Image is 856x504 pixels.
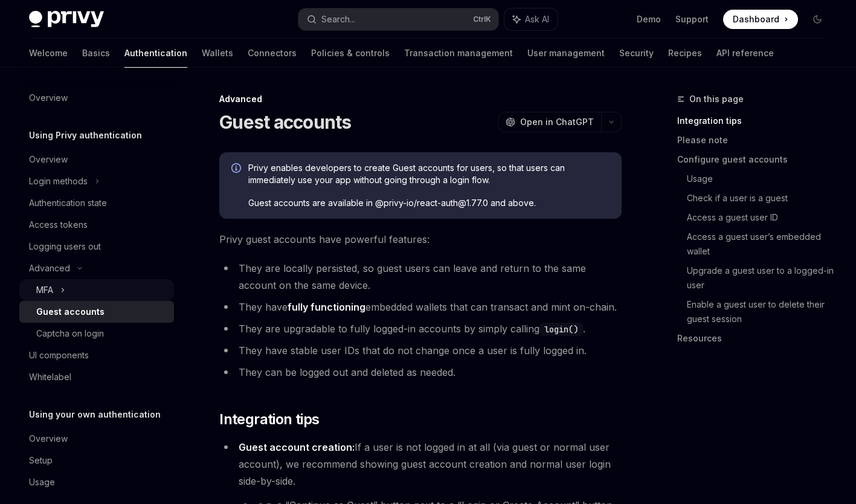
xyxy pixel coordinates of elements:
[29,91,68,105] div: Overview
[29,475,55,489] div: Usage
[404,39,513,68] a: Transaction management
[19,192,174,214] a: Authentication state
[311,39,390,68] a: Policies & controls
[29,152,68,167] div: Overview
[687,227,837,261] a: Access a guest user’s embedded wallet
[19,87,174,109] a: Overview
[716,39,774,68] a: API reference
[19,344,174,366] a: UI components
[637,13,661,25] a: Demo
[29,174,88,189] div: Login methods
[219,260,622,294] li: They are locally persisted, so guest users can leave and return to the same account on the same d...
[36,305,105,319] div: Guest accounts
[687,261,837,295] a: Upgrade a guest user to a logged-in user
[29,218,88,232] div: Access tokens
[36,326,104,341] div: Captcha on login
[527,39,605,68] a: User management
[19,214,174,236] a: Access tokens
[219,410,319,429] span: Integration tips
[29,128,142,143] h5: Using Privy authentication
[29,196,107,210] div: Authentication state
[219,342,622,359] li: They have stable user IDs that do not change once a user is fully logged in.
[473,15,491,24] span: Ctrl K
[321,12,355,27] div: Search...
[687,189,837,208] a: Check if a user is a guest
[29,453,53,468] div: Setup
[288,301,365,313] strong: fully functioning
[19,471,174,493] a: Usage
[520,116,594,128] span: Open in ChatGPT
[248,162,610,186] span: Privy enables developers to create Guest accounts for users, so that users can immediately use yo...
[687,169,837,189] a: Usage
[248,39,297,68] a: Connectors
[248,197,610,209] span: Guest accounts are available in @privy-io/react-auth@1.77.0 and above.
[504,8,558,30] button: Ask AI
[539,323,583,336] code: login()
[677,111,837,131] a: Integration tips
[231,163,243,175] svg: Info
[219,364,622,381] li: They can be logged out and deleted as needed.
[19,236,174,257] a: Logging users out
[677,131,837,150] a: Please note
[19,366,174,388] a: Whitelabel
[723,10,798,29] a: Dashboard
[619,39,654,68] a: Security
[733,13,779,25] span: Dashboard
[219,93,622,105] div: Advanced
[677,329,837,348] a: Resources
[219,320,622,337] li: They are upgradable to fully logged-in accounts by simply calling .
[219,111,352,133] h1: Guest accounts
[19,428,174,450] a: Overview
[19,301,174,323] a: Guest accounts
[29,431,68,446] div: Overview
[808,10,827,29] button: Toggle dark mode
[29,239,101,254] div: Logging users out
[19,450,174,471] a: Setup
[525,13,549,25] span: Ask AI
[82,39,110,68] a: Basics
[29,11,104,28] img: dark logo
[298,8,499,30] button: Search...CtrlK
[19,323,174,344] a: Captcha on login
[689,92,744,106] span: On this page
[677,150,837,169] a: Configure guest accounts
[29,370,71,384] div: Whitelabel
[19,149,174,170] a: Overview
[675,13,709,25] a: Support
[29,348,89,363] div: UI components
[202,39,233,68] a: Wallets
[36,283,53,297] div: MFA
[29,407,161,422] h5: Using your own authentication
[687,295,837,329] a: Enable a guest user to delete their guest session
[239,441,355,453] strong: Guest account creation:
[687,208,837,227] a: Access a guest user ID
[219,231,622,248] span: Privy guest accounts have powerful features:
[124,39,187,68] a: Authentication
[668,39,702,68] a: Recipes
[498,112,601,132] button: Open in ChatGPT
[219,299,622,315] li: They have embedded wallets that can transact and mint on-chain.
[29,39,68,68] a: Welcome
[29,261,70,276] div: Advanced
